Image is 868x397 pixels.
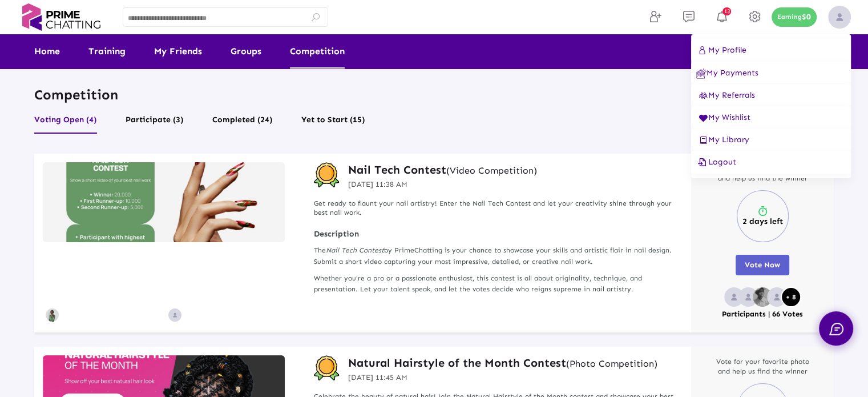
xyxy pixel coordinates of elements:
button: My Wishlist [691,106,851,129]
span: My Profile [696,45,746,55]
button: Logout [691,151,851,174]
span: My Wishlist [696,113,750,122]
span: My Payments [696,68,758,78]
button: My Library [691,129,851,151]
button: My Profile [691,39,851,62]
span: Logout [696,157,736,167]
img: ic_earnings.svg [696,69,706,79]
span: My Referrals [696,90,755,100]
button: My Referrals [691,84,851,106]
button: My Payments [691,62,851,84]
span: My Library [696,135,749,145]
